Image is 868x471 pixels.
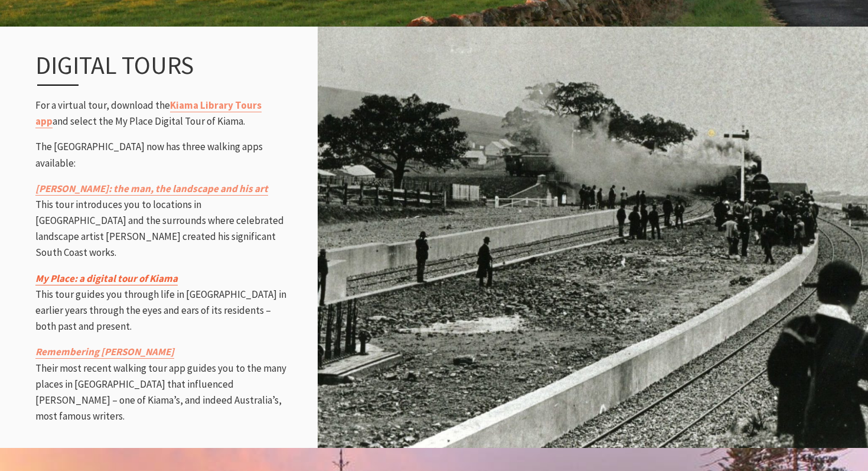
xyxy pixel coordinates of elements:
[35,181,288,261] p: This tour introduces you to locations in [GEOGRAPHIC_DATA] and the surrounds where celebrated lan...
[35,344,288,424] p: Their most recent walking tour app guides you to the many places in [GEOGRAPHIC_DATA] that influe...
[35,50,263,86] h3: Digital Tours
[35,345,174,359] a: Remembering [PERSON_NAME]
[35,139,288,171] p: The [GEOGRAPHIC_DATA] now has three walking apps available:
[35,182,268,196] a: [PERSON_NAME]: the man, the landscape and his art
[318,24,868,450] img: Kiama Railway Station 1st Train 1893
[35,272,178,285] a: My Place: a digital tour of Kiama
[35,271,288,335] p: This tour guides you through life in [GEOGRAPHIC_DATA] in earlier years through the eyes and ears...
[35,98,288,129] p: For a virtual tour, download the and select the My Place Digital Tour of Kiama.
